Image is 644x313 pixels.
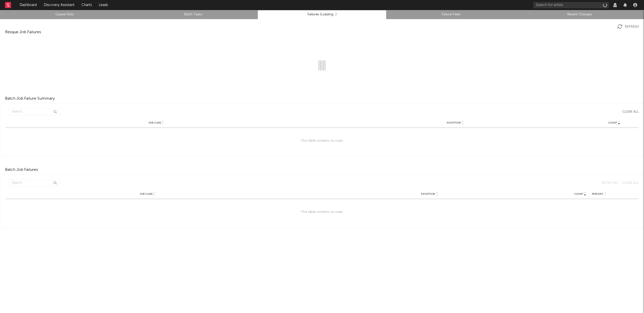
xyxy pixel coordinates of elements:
[622,181,639,185] div: Clear All
[5,167,38,173] div: Batch Job Failures
[592,192,603,195] span: Percent
[608,121,617,124] span: Count
[619,181,639,185] button: Clear All
[574,192,583,195] span: Count
[5,128,639,154] div: This table contains no rows.
[5,29,41,35] div: Resque Job Failures
[617,24,639,29] button: Refresh
[9,179,59,186] input: Search...
[132,12,255,18] a: Batch Tasks
[389,12,512,18] a: Failure Feed
[518,12,641,18] a: Recent Changes
[533,2,609,8] input: Search for artists
[140,192,152,195] span: Job Class
[421,192,435,195] span: Exception
[447,121,461,124] span: Exception
[9,108,59,115] input: Search...
[5,199,639,225] div: This table contains no rows.
[5,96,55,102] div: Batch Job Failure Summary
[598,181,619,185] button: Retry All
[148,121,161,124] span: Job Class
[619,110,639,113] button: Clear All
[3,12,126,18] a: Queue Stats
[622,110,639,113] div: Clear All
[602,181,619,185] div: Retry All
[260,12,384,18] a: Failures (Loading...)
